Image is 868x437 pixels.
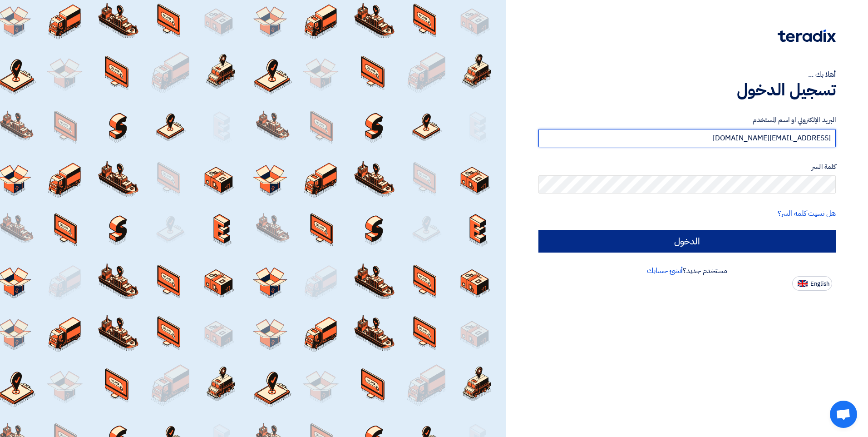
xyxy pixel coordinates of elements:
img: en-US.png [798,280,808,287]
a: هل نسيت كلمة السر؟ [778,208,836,219]
div: مستخدم جديد؟ [538,265,836,276]
label: البريد الإلكتروني او اسم المستخدم [538,115,836,125]
img: Teradix logo [778,30,836,42]
div: Open chat [830,401,857,428]
input: الدخول [538,230,836,253]
div: أهلا بك ... [538,69,836,80]
h1: تسجيل الدخول [538,80,836,100]
button: English [792,276,832,291]
input: أدخل بريد العمل الإلكتروني او اسم المستخدم الخاص بك ... [538,129,836,147]
label: كلمة السر [538,162,836,172]
span: English [810,281,829,287]
a: أنشئ حسابك [647,265,683,276]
